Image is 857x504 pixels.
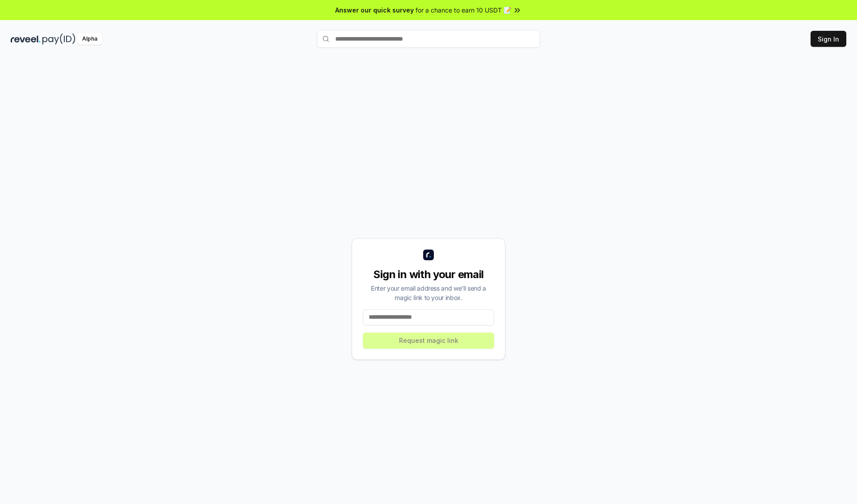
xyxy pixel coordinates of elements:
img: logo_small [423,250,434,260]
img: pay_id [42,33,75,45]
div: Alpha [77,33,102,45]
span: for a chance to earn 10 USDT 📝 [416,5,511,15]
button: Sign In [811,31,846,47]
div: Sign in with your email [363,267,494,282]
img: reveel_dark [11,33,41,45]
span: Answer our quick survey [335,5,414,15]
div: Enter your email address and we’ll send a magic link to your inbox. [363,283,494,302]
